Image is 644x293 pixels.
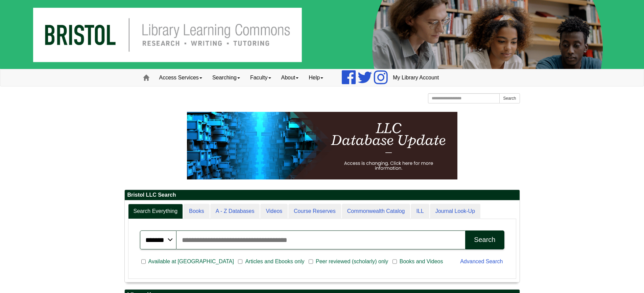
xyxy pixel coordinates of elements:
span: Available at [GEOGRAPHIC_DATA] [146,258,237,266]
img: HTML tutorial [187,112,457,179]
a: Commonwealth Catalog [342,204,410,219]
a: ILL [411,204,429,219]
button: Search [465,230,504,249]
a: Journal Look-Up [430,204,480,219]
a: Videos [260,204,288,219]
input: Articles and Ebooks only [238,259,242,265]
a: Access Services [154,69,207,86]
a: Books [184,204,209,219]
a: Faculty [245,69,276,86]
button: Search [499,93,520,103]
a: Advanced Search [460,259,503,264]
h2: Bristol LLC Search [125,190,520,200]
a: My Library Account [388,69,444,86]
a: Course Reserves [288,204,341,219]
a: Help [304,69,328,86]
a: A - Z Databases [210,204,260,219]
input: Available at [GEOGRAPHIC_DATA] [141,259,146,265]
span: Articles and Ebooks only [242,258,307,266]
input: Books and Videos [392,259,397,265]
span: Peer reviewed (scholarly) only [313,258,391,266]
a: About [276,69,304,86]
input: Peer reviewed (scholarly) only [309,259,313,265]
span: Books and Videos [397,258,446,266]
div: Search [474,236,495,244]
a: Search Everything [128,204,183,219]
a: Searching [207,69,245,86]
